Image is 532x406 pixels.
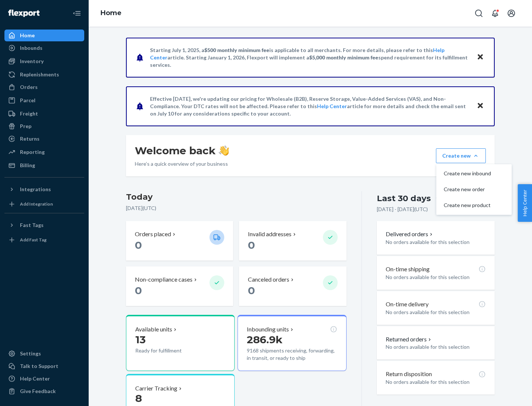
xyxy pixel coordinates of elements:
[8,10,40,17] img: Flexport logo
[248,284,255,297] span: 0
[4,133,84,145] a: Returns
[317,103,347,109] a: Help Center
[20,44,42,52] div: Inbounds
[386,238,486,246] p: No orders available for this selection
[4,42,84,54] a: Inbounds
[444,171,491,176] span: Create new inbound
[438,182,510,197] button: Create new order
[219,145,229,156] img: hand-wave emoji
[20,148,45,156] div: Reporting
[135,384,177,393] p: Carrier Tracking
[248,239,255,251] span: 0
[150,95,470,117] p: Effective [DATE], we're updating our pricing for Wholesale (B2B), Reserve Storage, Value-Added Se...
[204,47,269,53] span: $500 monthly minimum fee
[239,221,346,261] button: Invalid addresses 0
[126,221,233,261] button: Orders placed 0
[20,186,51,193] div: Integrations
[247,333,283,346] span: 286.9k
[4,360,84,372] a: Talk to Support
[377,206,428,213] p: [DATE] - [DATE] ( UTC )
[444,187,491,192] span: Create new order
[126,204,347,212] p: [DATE] ( UTC )
[135,333,146,346] span: 13
[475,101,485,111] button: Close
[248,230,291,238] p: Invalid addresses
[20,32,35,39] div: Home
[488,6,502,21] button: Open notifications
[4,81,84,93] a: Orders
[126,266,233,306] button: Non-compliance cases 0
[20,110,38,117] div: Freight
[20,237,47,243] div: Add Fast Tag
[4,159,84,171] a: Billing
[20,58,44,65] div: Inventory
[20,350,41,357] div: Settings
[248,275,289,284] p: Canceled orders
[20,201,53,207] div: Add Integration
[4,120,84,132] a: Prep
[69,6,84,21] button: Close Navigation
[135,347,204,354] p: Ready for fulfillment
[4,108,84,120] a: Freight
[4,373,84,385] a: Help Center
[4,94,84,106] a: Parcel
[20,83,38,91] div: Orders
[438,197,510,213] button: Create new product
[386,343,486,351] p: No orders available for this selection
[135,239,142,251] span: 0
[4,55,84,67] a: Inventory
[4,234,84,246] a: Add Fast Tag
[135,144,229,157] h1: Welcome back
[386,265,430,273] p: On-time shipping
[150,47,470,69] p: Starting July 1, 2025, a is applicable to all merchants. For more details, please refer to this a...
[309,54,378,61] span: $5,000 monthly minimum fee
[20,135,40,142] div: Returns
[386,300,429,309] p: On-time delivery
[247,347,337,362] p: 9168 shipments receiving, forwarding, in transit, or ready to ship
[518,184,532,222] button: Help Center
[239,266,346,306] button: Canceled orders 0
[126,191,347,203] h3: Today
[386,378,486,386] p: No orders available for this selection
[238,315,346,371] button: Inbounding units286.9k9168 shipments receiving, forwarding, in transit, or ready to ship
[247,325,289,334] p: Inbounding units
[95,3,127,24] ol: breadcrumbs
[504,6,519,21] button: Open account menu
[135,284,142,297] span: 0
[386,335,433,344] button: Returned orders
[436,148,486,163] button: Create newCreate new inboundCreate new orderCreate new product
[20,97,35,104] div: Parcel
[20,375,50,382] div: Help Center
[20,123,31,130] div: Prep
[4,146,84,158] a: Reporting
[4,30,84,41] a: Home
[20,388,56,395] div: Give Feedback
[475,52,485,63] button: Close
[4,183,84,195] button: Integrations
[377,193,431,204] div: Last 30 days
[20,71,59,78] div: Replenishments
[135,275,192,284] p: Non-compliance cases
[135,392,142,405] span: 8
[126,315,235,371] button: Available units13Ready for fulfillment
[4,385,84,397] button: Give Feedback
[20,362,58,370] div: Talk to Support
[386,309,486,316] p: No orders available for this selection
[386,230,434,238] button: Delivered orders
[444,203,491,208] span: Create new product
[20,162,35,169] div: Billing
[386,273,486,281] p: No orders available for this selection
[4,348,84,359] a: Settings
[471,6,486,21] button: Open Search Box
[4,198,84,210] a: Add Integration
[386,370,432,378] p: Return disposition
[20,221,44,229] div: Fast Tags
[438,166,510,182] button: Create new inbound
[135,160,229,168] p: Here’s a quick overview of your business
[100,9,122,17] a: Home
[135,230,171,238] p: Orders placed
[135,325,172,334] p: Available units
